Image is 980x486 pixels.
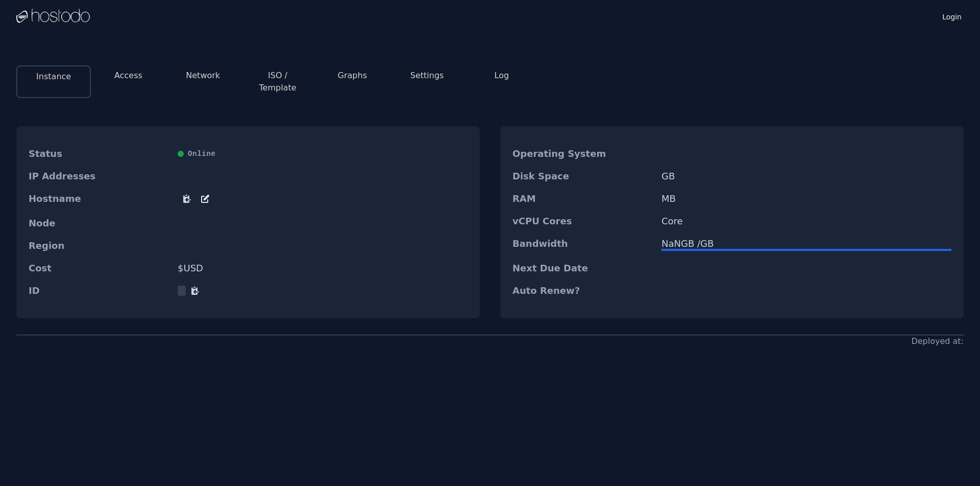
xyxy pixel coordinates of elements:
dt: Cost [29,263,169,273]
button: Settings [410,70,444,82]
button: ISO / Template [249,70,307,94]
dt: vCPU Cores [512,216,653,226]
dd: MB [661,194,951,204]
dd: $ USD [178,263,468,273]
div: Online [178,149,468,159]
div: NaN GB / GB [661,239,951,249]
dt: Operating System [512,149,653,159]
button: Network [186,70,220,82]
dt: Auto Renew? [512,286,653,296]
dt: IP Addresses [29,171,169,181]
dd: GB [661,171,951,181]
dt: Next Due Date [512,263,653,273]
dt: Hostname [29,194,169,206]
button: Access [114,70,142,82]
dt: Bandwidth [512,239,653,251]
dt: RAM [512,194,653,204]
img: Logo [16,9,90,24]
button: Instance [36,71,71,83]
dt: Region [29,241,169,251]
dt: ID [29,286,169,296]
a: Login [940,10,964,22]
button: Graphs [338,70,367,82]
dt: Disk Space [512,171,653,181]
dt: Status [29,149,169,159]
button: Log [495,70,509,82]
div: Deployed at: [911,335,964,348]
dt: Node [29,218,169,228]
dd: Core [661,216,951,226]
